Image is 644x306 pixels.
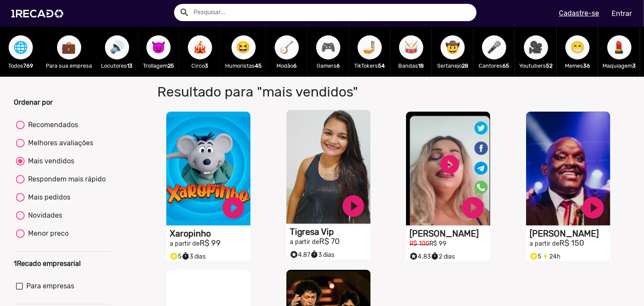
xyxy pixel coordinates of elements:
[561,62,594,70] p: Memes
[142,62,175,70] p: Trollagem
[170,239,251,248] h2: R$ 99
[290,237,371,247] h2: R$ 70
[232,35,256,59] button: 😆
[26,281,74,291] span: Para empresas
[236,35,251,59] span: 😆
[127,62,133,69] b: 13
[179,7,190,18] mat-icon: Example home icon
[25,120,78,130] div: Recomendados
[321,35,336,59] span: 🎮
[580,195,606,221] a: play_circle_filled
[170,228,251,239] h1: Xaropinho
[151,35,166,59] span: 😈
[290,250,298,259] small: stars
[409,228,490,239] h1: [PERSON_NAME]
[445,35,460,59] span: 🤠
[181,250,190,260] i: timer
[290,248,298,259] i: Selo super talento
[170,252,178,260] small: stars
[503,62,510,69] b: 65
[524,35,548,59] button: 🎥
[583,62,590,69] b: 36
[184,62,216,70] p: Circo
[530,253,541,260] span: 5
[441,35,465,59] button: 🤠
[460,195,486,221] a: play_circle_filled
[311,250,319,259] small: timer
[530,239,610,248] h2: R$ 150
[105,35,129,59] button: 🔊
[23,62,33,69] b: 769
[529,35,543,59] span: 🎥
[541,250,549,260] i: bolt
[14,98,53,106] b: Ordenar por
[13,35,28,59] span: 🌐
[4,62,37,70] p: Todos
[559,9,599,17] u: Cadastre-se
[181,252,190,260] small: timer
[193,35,207,59] span: 🎪
[429,240,447,247] small: R$ 99
[62,35,76,59] span: 💼
[25,192,70,203] div: Mais pedidos
[409,240,429,247] small: R$ 100
[311,251,335,259] span: 3 dias
[168,62,174,69] b: 25
[603,62,636,70] p: Maquiagem
[526,112,610,225] video: S1RECADO vídeos dedicados para fãs e empresas
[606,6,638,21] a: Entrar
[275,35,299,59] button: 🪕
[166,112,251,225] video: S1RECADO vídeos dedicados para fãs e empresas
[462,62,468,69] b: 28
[409,252,418,260] small: stars
[530,240,559,247] small: a partir de
[519,62,552,70] p: Youtubers
[312,62,345,70] p: Gamers
[431,250,439,260] i: timer
[225,62,262,70] p: Humoristas
[286,110,371,224] video: S1RECADO vídeos dedicados para fãs e empresas
[290,238,320,246] small: a partir de
[110,35,124,59] span: 🔊
[25,174,106,184] div: Respondem mais rápido
[311,248,319,259] i: timer
[255,62,262,69] b: 45
[632,62,636,69] b: 3
[151,84,466,100] h1: Resultado para "mais vendidos"
[378,62,385,69] b: 54
[170,253,181,260] span: 5
[176,4,191,19] button: Example home icon
[565,35,590,59] button: 😁
[46,62,92,70] p: Para sua empresa
[358,35,382,59] button: 🤳🏼
[187,4,477,21] input: Pesquisar...
[431,253,455,260] span: 2 dias
[541,253,561,260] span: 24h
[431,252,439,260] small: timer
[541,252,549,260] small: bolt
[290,251,311,259] span: 4.87
[316,35,340,59] button: 🎮
[612,35,627,59] span: 💄
[57,35,81,59] button: 💼
[607,35,631,59] button: 💄
[290,227,371,237] h1: Tigresa Vip
[340,193,366,219] a: play_circle_filled
[406,112,490,225] video: S1RECADO vídeos dedicados para fãs e empresas
[530,252,538,260] small: stars
[220,195,246,221] a: play_circle_filled
[294,62,297,69] b: 6
[336,62,340,69] b: 6
[362,35,377,59] span: 🤳🏼
[399,35,423,59] button: 🥁
[404,35,419,59] span: 🥁
[409,250,418,260] i: Selo super talento
[353,62,386,70] p: TikTokers
[436,62,469,70] p: Sertanejo
[9,35,33,59] button: 🌐
[101,62,133,70] p: Locutores
[478,62,511,70] p: Cantores
[25,156,74,166] div: Mais vendidos
[409,253,431,260] span: 4.83
[146,35,171,59] button: 😈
